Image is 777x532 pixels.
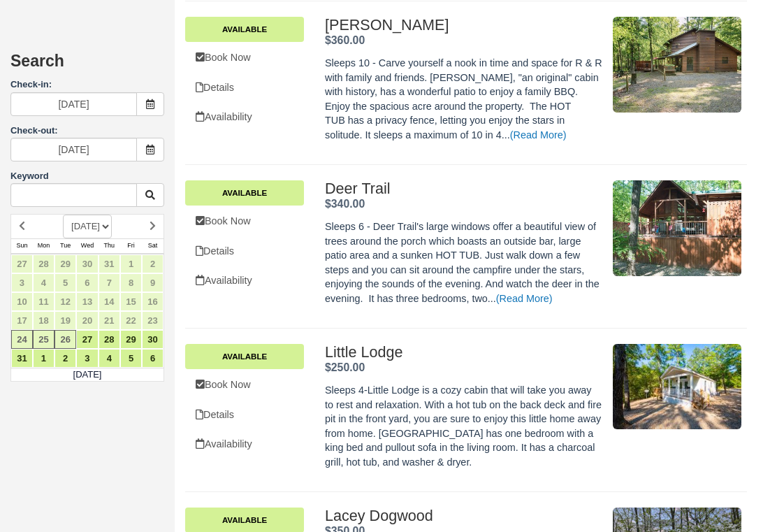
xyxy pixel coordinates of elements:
[185,43,304,72] a: Book Now
[99,349,120,368] a: 4
[33,330,55,349] a: 25
[325,220,602,305] p: Sleeps 6 - Deer Trail's large windows offer a beautiful view of trees around the porch which boas...
[185,180,304,206] a: Available
[185,266,304,295] a: Availability
[11,330,33,349] a: 24
[496,293,553,304] a: (Read More)
[55,238,76,254] th: Tue
[120,254,142,273] a: 1
[33,349,55,368] a: 1
[33,238,55,254] th: Mon
[185,401,304,429] a: Details
[325,344,602,361] h2: Little Lodge
[185,207,304,236] a: Book Now
[55,349,76,368] a: 2
[142,330,164,349] a: 30
[142,349,164,368] a: 6
[325,34,365,46] strong: Price: $360
[76,311,98,330] a: 20
[613,180,741,277] img: M37-1
[55,273,76,292] a: 5
[99,292,120,311] a: 14
[142,311,164,330] a: 23
[142,292,164,311] a: 16
[142,254,164,273] a: 2
[325,56,602,142] p: Sleeps 10 - Carve yourself a nook in time and space for R & R with family and friends. [PERSON_NA...
[510,129,567,141] a: (Read More)
[120,330,142,349] a: 29
[185,17,304,42] a: Available
[55,254,76,273] a: 29
[76,254,98,273] a: 30
[99,254,120,273] a: 31
[33,311,55,330] a: 18
[136,183,164,207] button: Keyword Search
[11,349,33,368] a: 31
[99,311,120,330] a: 21
[99,273,120,292] a: 7
[10,125,58,136] label: Check-out:
[55,311,76,330] a: 19
[10,78,164,92] label: Check-in:
[33,273,55,292] a: 4
[613,344,741,429] img: M171-5
[613,17,741,113] img: M42-1
[11,273,33,292] a: 3
[10,171,49,181] label: Keyword
[185,371,304,399] a: Book Now
[33,254,55,273] a: 28
[11,368,164,382] td: [DATE]
[76,349,98,368] a: 3
[185,73,304,102] a: Details
[55,292,76,311] a: 12
[11,292,33,311] a: 10
[11,254,33,273] a: 27
[76,273,98,292] a: 6
[120,311,142,330] a: 22
[325,361,365,373] strong: Price: $250
[142,238,164,254] th: Sat
[76,292,98,311] a: 13
[325,180,602,197] h2: Deer Trail
[10,52,164,78] h2: Search
[120,292,142,311] a: 15
[325,508,602,524] h2: Lacey Dogwood
[185,430,304,459] a: Availability
[325,198,365,210] strong: Price: $340
[11,311,33,330] a: 17
[55,330,76,349] a: 26
[325,17,602,34] h2: [PERSON_NAME]
[33,292,55,311] a: 11
[11,238,33,254] th: Sun
[142,273,164,292] a: 9
[120,238,142,254] th: Fri
[185,237,304,266] a: Details
[185,344,304,369] a: Available
[120,273,142,292] a: 8
[99,330,120,349] a: 28
[185,103,304,131] a: Availability
[76,238,98,254] th: Wed
[99,238,120,254] th: Thu
[120,349,142,368] a: 5
[76,330,98,349] a: 27
[325,383,602,469] p: Sleeps 4-Little Lodge is a cozy cabin that will take you away to rest and relaxation. With a hot ...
